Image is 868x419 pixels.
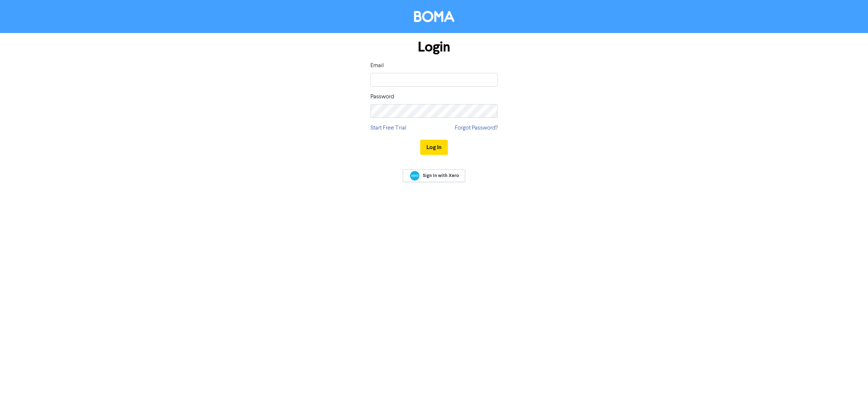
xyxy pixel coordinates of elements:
a: Sign In with Xero [403,169,465,182]
img: Xero logo [410,171,419,181]
a: Start Free Trial [370,124,406,132]
img: BOMA Logo [414,11,454,22]
a: Forgot Password? [455,124,498,132]
button: Log In [420,140,448,155]
span: Sign In with Xero [423,172,459,179]
label: Password [370,93,394,101]
label: Email [370,61,384,70]
h1: Login [370,39,498,56]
